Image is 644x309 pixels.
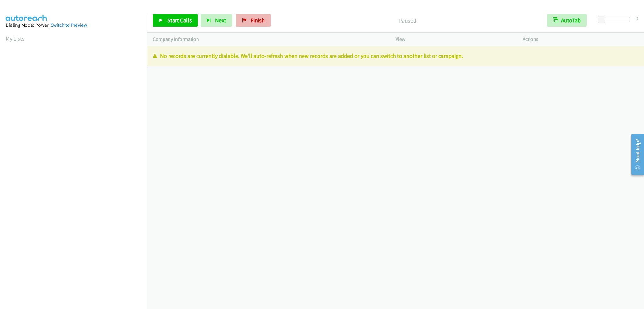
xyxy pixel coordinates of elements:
[636,14,638,23] div: 0
[279,16,536,25] p: Paused
[251,17,265,24] span: Finish
[523,36,638,43] p: Actions
[201,14,232,27] button: Next
[153,52,638,60] p: No records are currently dialable. We'll auto-refresh when new records are added or you can switc...
[547,14,587,27] button: AutoTab
[51,22,87,28] a: Switch to Preview
[396,36,511,43] p: View
[6,35,25,42] a: My Lists
[215,17,226,24] span: Next
[601,17,630,22] div: Delay between calls (in seconds)
[236,14,271,27] a: Finish
[6,21,142,29] div: Dialing Mode: Power |
[626,130,644,179] iframe: Resource Center
[153,14,198,27] a: Start Calls
[167,17,192,24] span: Start Calls
[153,36,384,43] p: Company Information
